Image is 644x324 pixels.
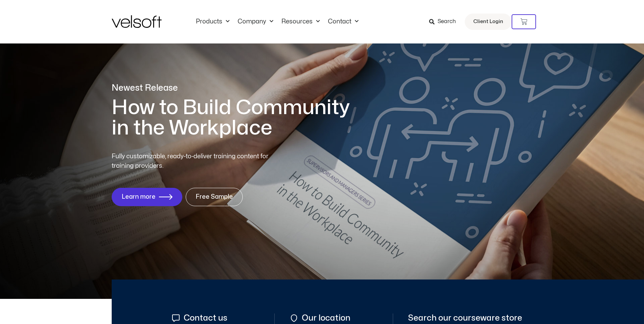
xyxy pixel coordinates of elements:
[408,313,522,323] span: Search our courseware store
[300,313,350,323] span: Our location
[438,17,456,26] span: Search
[324,18,363,25] a: ContactMenu Toggle
[234,18,277,25] a: CompanyMenu Toggle
[186,188,243,206] a: Free Sample
[112,15,162,28] img: Velsoft Training Materials
[277,18,324,25] a: ResourcesMenu Toggle
[429,16,461,28] a: Search
[112,82,360,94] p: Newest Release
[192,18,363,25] nav: Menu
[196,194,233,200] span: Free Sample
[122,194,155,200] span: Learn more
[112,152,281,171] p: Fully customizable, ready-to-deliver training content for training providers.
[465,14,512,30] a: Client Login
[192,18,234,25] a: ProductsMenu Toggle
[112,97,360,138] h1: How to Build Community in the Workplace
[473,17,503,26] span: Client Login
[112,188,182,206] a: Learn more
[182,313,227,323] span: Contact us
